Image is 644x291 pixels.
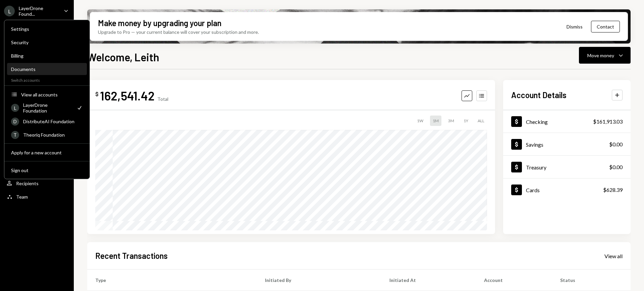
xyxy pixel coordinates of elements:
[604,253,623,260] div: View all
[11,118,19,126] div: D
[4,6,15,16] div: L
[11,104,19,112] div: L
[98,17,221,28] div: Make money by upgrading your plan
[23,102,72,114] div: LayerDrone Foundation
[503,156,631,178] a: Treasury$0.00
[593,118,623,126] div: $161,913.03
[503,178,631,201] a: Cards$628.39
[87,270,257,291] th: Type
[604,252,623,260] a: View all
[23,132,83,138] div: Theoriq Foundation
[11,53,83,59] div: Billing
[7,147,87,159] button: Apply for a new account
[511,89,567,100] h2: Account Details
[11,150,83,155] div: Apply for a new account
[552,270,631,291] th: Status
[526,187,540,193] div: Cards
[503,110,631,133] a: Checking$161,913.03
[157,96,168,102] div: Total
[475,116,487,126] div: ALL
[7,89,87,101] button: View all accounts
[7,129,87,141] a: TTheoriq Foundation
[98,28,259,35] div: Upgrade to Pro — your current balance will cover your subscription and more.
[591,21,620,32] button: Contact
[11,40,83,45] div: Security
[11,167,83,173] div: Sign out
[4,177,70,189] a: Recipients
[430,116,441,126] div: 1M
[23,119,83,124] div: DistributeAI Foundation
[7,50,87,62] a: Billing
[461,116,471,126] div: 1Y
[7,115,87,127] a: DDistributeAI Foundation
[558,19,591,34] button: Dismiss
[7,164,87,176] button: Sign out
[19,5,58,17] div: LayerDrone Found...
[476,270,552,291] th: Account
[445,116,457,126] div: 3M
[526,164,546,170] div: Treasury
[16,194,28,200] div: Team
[587,52,614,59] div: Move money
[4,76,90,83] div: Switch accounts
[609,140,623,148] div: $0.00
[87,50,159,64] h1: Welcome, Leith
[503,133,631,155] a: Savings$0.00
[7,36,87,48] a: Security
[11,26,83,32] div: Settings
[11,131,19,139] div: T
[526,119,548,125] div: Checking
[381,270,476,291] th: Initiated At
[579,47,631,64] button: Move money
[11,66,83,72] div: Documents
[603,186,623,194] div: $628.39
[100,88,155,103] div: 162,541.42
[16,180,39,186] div: Recipients
[95,250,168,261] h2: Recent Transactions
[7,63,87,75] a: Documents
[4,191,70,203] a: Team
[526,141,543,148] div: Savings
[257,270,381,291] th: Initiated By
[609,163,623,171] div: $0.00
[7,23,87,35] a: Settings
[21,92,83,97] div: View all accounts
[414,116,426,126] div: 1W
[95,91,99,97] div: $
